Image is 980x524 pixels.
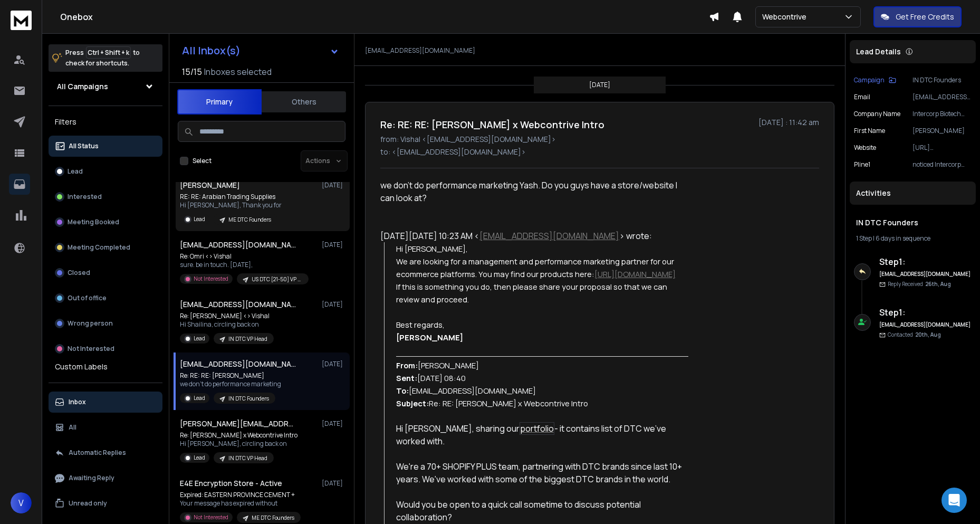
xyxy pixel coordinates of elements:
button: Get Free Credits [873,6,962,27]
p: IN DTC VP Head [228,454,267,462]
p: Lead [68,167,83,176]
h1: [EMAIL_ADDRESS][DOMAIN_NAME] [180,359,296,369]
p: Company Name [854,110,900,118]
strong: Sent: [396,373,417,383]
a: portfolio [520,422,554,435]
h6: Step 1 : [879,255,972,268]
button: All Status [49,136,162,157]
h1: E4E Encryption Store - Active [180,478,282,489]
button: Closed [49,262,162,283]
p: to: <[EMAIL_ADDRESS][DOMAIN_NAME]> [380,147,819,157]
p: ME DTC Founders [252,514,294,522]
button: Meeting Completed [49,237,162,258]
p: Interested [68,193,102,201]
div: Would you be open to a quick call sometime to discuss potential collaboration? [396,498,689,523]
strong: To: [396,385,409,396]
div: Open Intercom Messenger [941,488,967,513]
img: logo [11,11,32,30]
span: 1 Step [856,234,872,243]
p: [DATE] [322,360,345,368]
button: Automatic Replies [49,442,162,463]
p: First Name [854,127,885,135]
h1: Onebox [60,11,709,23]
p: Meeting Booked [68,218,119,226]
button: Awaiting Reply [49,468,162,489]
button: Wrong person [49,313,162,334]
p: [DATE] [322,420,345,428]
p: we don't do performance marketing [180,380,281,388]
p: [DATE] [322,479,345,488]
p: Press to check for shortcuts. [65,47,140,69]
button: All Campaigns [49,76,162,97]
p: sure. be in touch. [DATE], [180,261,306,269]
p: Hi [PERSON_NAME], circling back on [180,440,297,448]
p: Get Free Credits [896,12,954,22]
p: Intercorp Biotech Limited [912,110,972,118]
p: [DATE] [322,300,345,309]
p: [PERSON_NAME] [912,127,972,135]
p: All [69,423,76,432]
h6: [EMAIL_ADDRESS][DOMAIN_NAME] [879,321,972,329]
h3: Inboxes selected [204,65,272,78]
h6: [EMAIL_ADDRESS][DOMAIN_NAME] [879,270,972,278]
div: we don't do performance marketing Yash. Do you guys have a store/website I can look at? [380,179,688,204]
a: [URL][DOMAIN_NAME] [594,269,676,279]
button: Campaign [854,76,896,84]
p: IN DTC VP Head [228,335,267,343]
div: | [856,234,969,243]
p: Wrong person [68,319,113,328]
button: Primary [177,89,262,115]
p: Re: [PERSON_NAME] <> Vishal [180,312,274,320]
p: Re: Omri <> Vishal [180,252,306,261]
p: Hi [PERSON_NAME], Thank you for [180,201,282,209]
p: Campaign [854,76,885,84]
button: V [11,492,32,513]
p: US DTC [21-50] VP Head [252,275,302,283]
p: Lead [194,335,205,342]
div: Activities [850,182,976,205]
p: Contacted [888,331,941,339]
div: Hi [PERSON_NAME], sharing our - it contains list of DTC we've worked with. [396,422,689,447]
p: Lead Details [856,46,901,57]
p: noticed Intercorp has been leading in innovation since [DATE]. [912,160,972,169]
button: Interested [49,186,162,207]
p: Re: [PERSON_NAME] x Webcontrive Intro [180,431,297,440]
span: Ctrl + Shift + k [86,46,131,59]
p: Expired: EASTERN PROVINCE CEMENT + [180,491,301,499]
p: Not Interested [194,275,228,283]
p: Webcontrive [762,12,811,22]
span: [PERSON_NAME] [396,332,463,342]
p: [URL][DOMAIN_NAME] [912,144,972,152]
span: We are looking for a management and performance marketing partner for our ecommerce platforms. Yo... [396,256,676,279]
div: We're a 70+ SHOPIFY PLUS team, partnering with DTC brands since last 10+ years. We've worked with... [396,460,689,485]
h6: Step 1 : [879,306,972,319]
p: Hi Shailina, circling back on [180,320,274,329]
p: RE: RE: Arabian Trading Supplies [180,193,282,201]
p: Out of office [68,294,107,302]
p: Lead [194,454,205,462]
p: [DATE] : 11:42 am [758,117,819,128]
p: Lead [194,394,205,402]
p: Meeting Completed [68,243,130,252]
p: Automatic Replies [69,449,126,457]
p: Awaiting Reply [69,474,114,482]
p: [DATE] [589,81,610,89]
button: Unread only [49,493,162,514]
p: [EMAIL_ADDRESS][DOMAIN_NAME] [912,93,972,101]
p: ME DTC Founders [228,216,271,224]
h1: All Campaigns [57,81,108,92]
span: 6 days in sequence [876,234,930,243]
span: Hi [PERSON_NAME], [396,243,468,254]
button: All Inbox(s) [174,40,348,61]
span: From: [396,360,418,370]
p: Not Interested [68,345,114,353]
button: Others [262,90,346,113]
h1: [EMAIL_ADDRESS][DOMAIN_NAME] [180,240,296,250]
button: Inbox [49,392,162,413]
p: pline1 [854,160,870,169]
p: [DATE] [322,181,345,189]
span: 15 / 15 [182,65,202,78]
h1: IN DTC Founders [856,217,969,228]
div: [DATE][DATE] 10:23 AM < > wrote: [380,230,688,242]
